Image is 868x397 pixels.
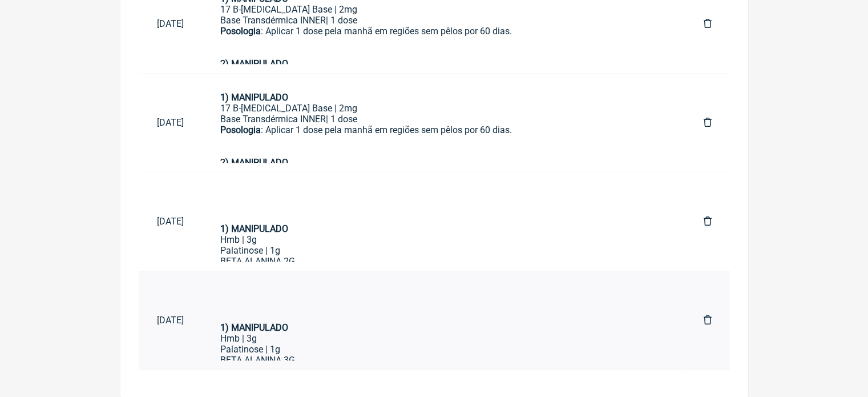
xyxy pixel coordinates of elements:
strong: Posologia [220,26,261,37]
div: 17 B-[MEDICAL_DATA] Base | 2mg [220,4,667,15]
strong: Posologia [220,125,261,135]
a: 1) MANIPULADOHmb | 3gPalatinose | 1gBETA ALANINA 2GCAFEINA 200 MGCISTUB 50 MGPosologia: Tomar 1 d... [202,182,685,262]
div: : Aplicar 1 dose pela manhã em regiões sem pêlos por 60 dias. [220,26,667,58]
div: : Aplicar 1 dose pela manhã em regiões sem pêlos por 60 dias. [220,125,667,157]
a: [DATE] [139,9,202,38]
a: 1) MANIPULADOHmb | 3gPalatinose | 1gBETA ALANINA 3GCAFEINA 200 MGCISTUB 50 MGPosologia: Tomar 1 d... [202,280,685,360]
div: BETA ALANINA 3G CAFEINA 200 MG CISTUB 50 MG [220,355,667,387]
strong: 1) MANIPULADO [220,322,288,333]
div: Palatinose | 1g [220,344,667,355]
strong: 1) MANIPULADO [220,92,288,103]
div: BETA ALANINA 2G CAFEINA 200 MG CISTUB 50 MG [220,256,667,288]
a: [DATE] [139,108,202,137]
a: [DATE] [139,207,202,236]
div: Hmb | 3g [220,333,667,344]
div: 17 B-[MEDICAL_DATA] Base | 2mg [220,103,667,114]
strong: 2) MANIPULADO [220,157,288,168]
div: Base Transdérmica INNER| 1 dose [220,15,667,26]
div: Base Transdérmica INNER| 1 dose [220,114,667,125]
strong: 2) MANIPULADO [220,58,288,69]
strong: 1) MANIPULADO [220,223,288,234]
a: 1) MANIPULADO17 B-[MEDICAL_DATA] Base | 2mgBase Transdérmica INNER| 1 dosePosologia: Aplicar 1 do... [202,83,685,163]
div: Palatinose | 1g [220,245,667,256]
a: [DATE] [139,306,202,335]
div: Hmb | 3g [220,234,667,245]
